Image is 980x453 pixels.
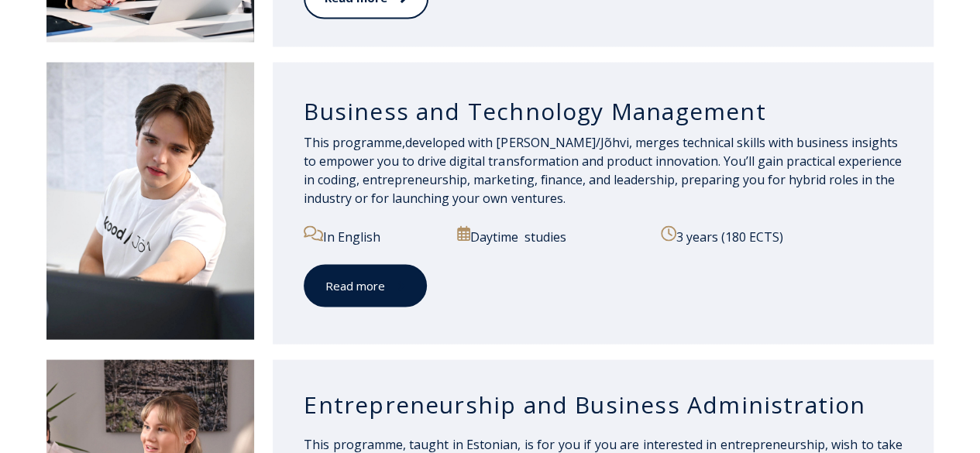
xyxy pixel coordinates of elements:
[457,225,648,245] p: Daytime studies
[304,264,427,307] a: Read more
[46,62,254,338] img: Business and Technology Management
[304,225,444,245] p: In English
[304,132,903,207] p: developed with [PERSON_NAME]/Jõhvi, merges technical skills with business insights to empower you...
[661,225,903,245] p: 3 years (180 ECTS)
[304,96,903,125] h3: Business and Technology Management
[304,133,405,150] span: This programme,
[304,390,903,419] h3: Entrepreneurship and Business Administration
